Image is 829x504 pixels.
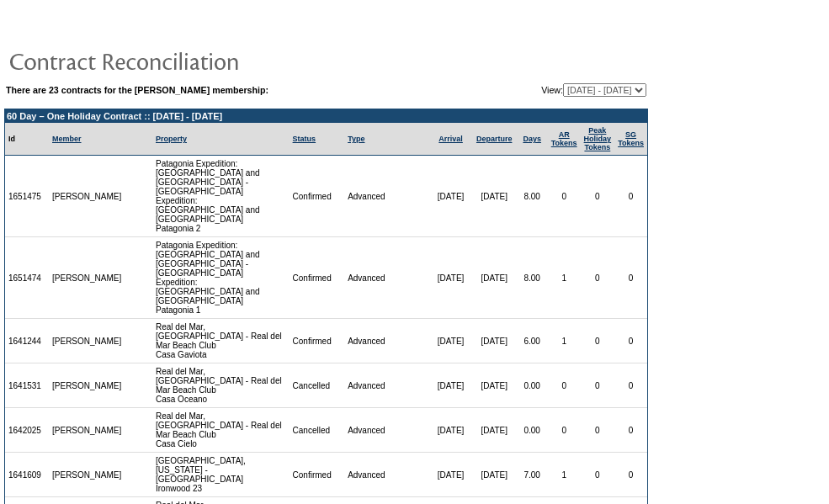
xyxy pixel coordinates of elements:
a: Departure [476,135,513,143]
td: Cancelled [290,408,345,453]
td: [PERSON_NAME] [49,156,125,237]
td: Advanced [344,319,429,363]
td: 0 [614,319,647,363]
td: [DATE] [472,408,517,453]
td: 0 [614,156,647,237]
td: [GEOGRAPHIC_DATA], [US_STATE] - [GEOGRAPHIC_DATA] Ironwood 23 [152,453,290,497]
a: Days [523,135,541,143]
td: 0 [581,237,615,319]
td: 0 [614,453,647,497]
a: Status [293,135,316,143]
td: [PERSON_NAME] [49,319,125,363]
td: Advanced [344,156,429,237]
td: 8.00 [517,237,548,319]
td: Confirmed [290,453,345,497]
td: Cancelled [290,363,345,408]
td: Id [5,123,49,156]
td: 0 [614,408,647,453]
td: 1641244 [5,319,49,363]
td: [PERSON_NAME] [49,408,125,453]
td: 0 [581,408,615,453]
td: 1641531 [5,363,49,408]
td: 7.00 [517,453,548,497]
td: Advanced [344,237,429,319]
td: 0 [581,363,615,408]
a: Member [52,135,82,143]
td: 0.00 [517,363,548,408]
a: Type [348,135,364,143]
td: [DATE] [429,363,471,408]
td: 0 [614,363,647,408]
td: 6.00 [517,319,548,363]
td: [DATE] [429,237,471,319]
img: pgTtlContractReconciliation.gif [8,44,345,77]
a: Arrival [438,135,463,143]
td: [PERSON_NAME] [49,237,125,319]
td: Advanced [344,408,429,453]
td: [DATE] [472,319,517,363]
td: [PERSON_NAME] [49,453,125,497]
td: Real del Mar, [GEOGRAPHIC_DATA] - Real del Mar Beach Club Casa Cielo [152,408,290,453]
td: Confirmed [290,237,345,319]
td: Confirmed [290,319,345,363]
b: There are 23 contracts for the [PERSON_NAME] membership: [6,85,268,95]
td: Confirmed [290,156,345,237]
td: 8.00 [517,156,548,237]
a: Peak HolidayTokens [584,126,612,151]
td: View: [464,83,646,97]
td: [DATE] [472,363,517,408]
td: 0.00 [517,408,548,453]
td: [DATE] [429,453,471,497]
a: Property [156,135,187,143]
td: [PERSON_NAME] [49,363,125,408]
td: [DATE] [429,408,471,453]
td: 1651475 [5,156,49,237]
td: 60 Day – One Holiday Contract :: [DATE] - [DATE] [5,109,647,123]
td: 0 [614,237,647,319]
td: Real del Mar, [GEOGRAPHIC_DATA] - Real del Mar Beach Club Casa Gaviota [152,319,290,363]
td: 1 [548,453,581,497]
td: [DATE] [429,156,471,237]
td: [DATE] [472,237,517,319]
td: 1641609 [5,453,49,497]
td: 0 [581,453,615,497]
td: Patagonia Expedition: [GEOGRAPHIC_DATA] and [GEOGRAPHIC_DATA] - [GEOGRAPHIC_DATA] Expedition: [GE... [152,237,290,319]
td: Advanced [344,453,429,497]
a: SGTokens [618,130,644,147]
td: 0 [548,156,581,237]
td: [DATE] [472,453,517,497]
td: Real del Mar, [GEOGRAPHIC_DATA] - Real del Mar Beach Club Casa Oceano [152,363,290,408]
td: 0 [581,319,615,363]
td: [DATE] [472,156,517,237]
td: Advanced [344,363,429,408]
td: 1651474 [5,237,49,319]
td: 1 [548,319,581,363]
a: ARTokens [551,130,577,147]
td: 0 [548,363,581,408]
td: 1642025 [5,408,49,453]
td: 0 [548,408,581,453]
td: 1 [548,237,581,319]
td: [DATE] [429,319,471,363]
td: 0 [581,156,615,237]
td: Patagonia Expedition: [GEOGRAPHIC_DATA] and [GEOGRAPHIC_DATA] - [GEOGRAPHIC_DATA] Expedition: [GE... [152,156,290,237]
